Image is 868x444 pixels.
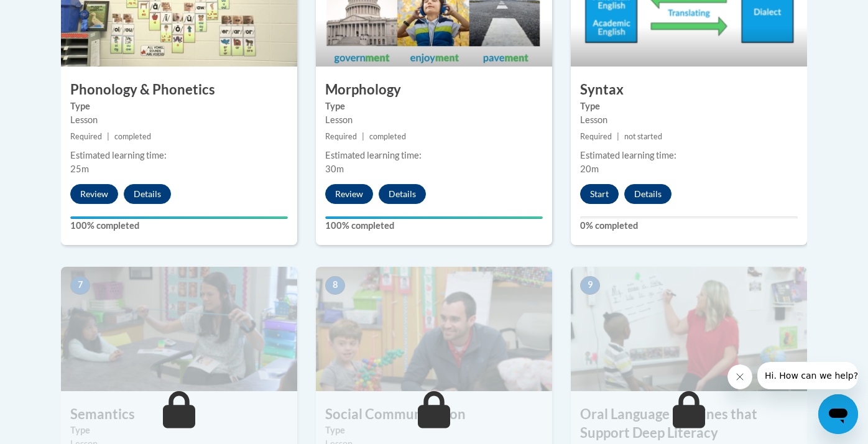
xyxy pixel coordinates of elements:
button: Details [624,184,672,204]
span: | [362,132,364,141]
span: 30m [325,164,344,174]
span: 20m [580,164,599,174]
img: Course Image [316,267,552,391]
span: 8 [325,276,345,295]
span: 7 [70,276,90,295]
label: Type [325,99,543,113]
div: Your progress [70,216,288,219]
h3: Oral Language Routines that Support Deep Literacy [571,405,807,443]
span: Required [580,132,612,141]
h3: Social Communication [316,405,552,424]
iframe: Button to launch messaging window [818,394,858,434]
span: Required [70,132,102,141]
label: Type [580,99,798,113]
div: Lesson [325,113,543,127]
label: 100% completed [325,219,543,233]
span: not started [624,132,662,141]
span: | [107,132,109,141]
button: Review [70,184,118,204]
span: | [617,132,619,141]
div: Estimated learning time: [580,149,798,162]
label: Type [70,423,288,437]
iframe: Close message [727,364,752,389]
h3: Phonology & Phonetics [61,80,297,99]
iframe: Message from company [757,362,858,389]
img: Course Image [571,267,807,391]
label: Type [70,99,288,113]
div: Estimated learning time: [70,149,288,162]
label: 100% completed [70,219,288,233]
button: Review [325,184,373,204]
label: Type [325,423,543,437]
div: Estimated learning time: [325,149,543,162]
button: Details [124,184,171,204]
div: Your progress [325,216,543,219]
label: 0% completed [580,219,798,233]
h3: Morphology [316,80,552,99]
div: Lesson [580,113,798,127]
span: 25m [70,164,89,174]
span: Required [325,132,357,141]
img: Course Image [61,267,297,391]
h3: Semantics [61,405,297,424]
button: Start [580,184,619,204]
h3: Syntax [571,80,807,99]
div: Lesson [70,113,288,127]
span: completed [369,132,406,141]
span: 9 [580,276,600,295]
span: completed [114,132,151,141]
button: Details [379,184,426,204]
